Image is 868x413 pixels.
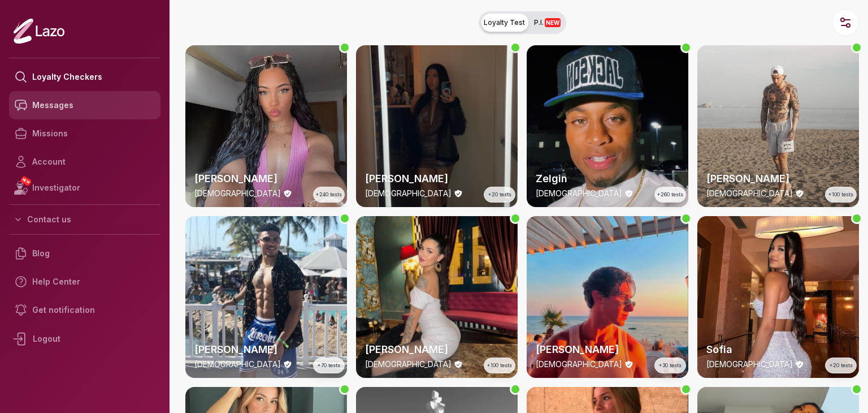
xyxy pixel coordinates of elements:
a: thumbchecker[PERSON_NAME][DEMOGRAPHIC_DATA]+100 tests [697,45,859,207]
a: thumbchecker[PERSON_NAME][DEMOGRAPHIC_DATA]+30 tests [527,216,688,378]
h2: Sofia [706,342,850,358]
span: +100 tests [487,362,512,369]
a: thumbcheckerSofia[DEMOGRAPHIC_DATA]+20 tests [697,216,859,378]
p: [DEMOGRAPHIC_DATA] [706,359,793,370]
a: Messages [9,91,160,119]
h2: [PERSON_NAME] [706,171,850,187]
img: checker [697,216,859,378]
img: checker [356,216,518,378]
span: +20 tests [830,362,853,369]
span: +260 tests [657,191,683,199]
a: Account [9,148,160,176]
a: Loyalty Checkers [9,63,160,91]
span: +30 tests [659,362,682,369]
h2: [PERSON_NAME] [365,171,509,187]
h2: [PERSON_NAME] [194,171,338,187]
span: +240 tests [316,191,342,199]
img: checker [185,45,347,207]
img: checker [356,45,518,207]
a: Missions [9,119,160,148]
a: Blog [9,239,160,268]
p: [DEMOGRAPHIC_DATA] [194,188,281,199]
h2: Zelgin [536,171,679,187]
p: [DEMOGRAPHIC_DATA] [536,359,622,370]
button: Contact us [9,209,160,230]
a: Help Center [9,268,160,296]
h2: [PERSON_NAME] [365,342,509,358]
img: checker [527,45,688,207]
a: Get notification [9,296,160,324]
span: Loyalty Test [484,18,525,27]
a: thumbchecker[PERSON_NAME][DEMOGRAPHIC_DATA]+20 tests [356,45,518,207]
span: NEW [545,18,561,27]
span: +20 tests [488,191,511,199]
p: [DEMOGRAPHIC_DATA] [706,188,793,199]
h2: [PERSON_NAME] [536,342,679,358]
span: +100 tests [828,191,853,199]
a: thumbchecker[PERSON_NAME][DEMOGRAPHIC_DATA]+100 tests [356,216,518,378]
img: checker [185,216,347,378]
p: [DEMOGRAPHIC_DATA] [194,359,281,370]
h2: [PERSON_NAME] [194,342,338,358]
span: NEW [20,175,32,187]
a: thumbcheckerZelgin[DEMOGRAPHIC_DATA]+260 tests [527,45,688,207]
span: +70 tests [318,362,340,369]
a: thumbchecker[PERSON_NAME][DEMOGRAPHIC_DATA]+240 tests [185,45,347,207]
p: [DEMOGRAPHIC_DATA] [536,188,622,199]
img: checker [527,216,688,378]
p: [DEMOGRAPHIC_DATA] [365,188,452,199]
div: Logout [9,324,160,354]
p: [DEMOGRAPHIC_DATA] [365,359,452,370]
img: checker [697,45,859,207]
a: NEWInvestigator [9,176,160,200]
a: thumbchecker[PERSON_NAME][DEMOGRAPHIC_DATA]+70 tests [185,216,347,378]
span: P.I. [534,18,561,27]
